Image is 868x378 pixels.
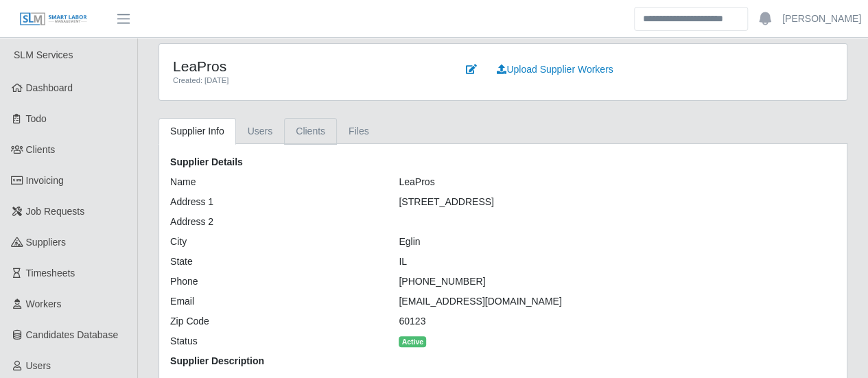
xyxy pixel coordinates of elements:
a: [PERSON_NAME] [782,12,861,26]
a: Users [236,118,285,145]
div: Phone [160,274,388,289]
span: Clients [26,144,56,155]
div: Email [160,294,388,309]
div: Eglin [388,235,617,249]
div: 60123 [388,314,617,329]
a: Supplier Info [159,118,236,145]
div: [EMAIL_ADDRESS][DOMAIN_NAME] [388,294,617,309]
h4: LeaPros [173,58,436,75]
span: Todo [26,113,47,124]
span: Workers [26,298,62,309]
b: Supplier Details [170,156,243,167]
span: Suppliers [26,237,66,248]
span: Job Requests [26,206,85,217]
span: Candidates Database [26,329,119,340]
a: Upload Supplier Workers [488,58,622,82]
b: Supplier Description [170,355,264,366]
div: Created: [DATE] [173,75,436,86]
span: Active [399,336,426,347]
span: Users [26,360,51,371]
div: Name [160,175,388,189]
div: City [160,235,388,249]
div: IL [388,255,617,269]
div: [PHONE_NUMBER] [388,274,617,289]
div: Address 2 [160,215,388,229]
span: Dashboard [26,82,73,93]
input: Search [634,7,748,31]
div: State [160,255,388,269]
div: Status [160,334,388,349]
a: Files [337,118,381,145]
img: SLM Logo [19,12,88,27]
span: Invoicing [26,175,64,186]
a: Clients [284,118,337,145]
div: [STREET_ADDRESS] [388,195,617,209]
span: SLM Services [14,49,73,60]
div: LeaPros [388,175,617,189]
div: Address 1 [160,195,388,209]
div: Zip Code [160,314,388,329]
span: Timesheets [26,268,75,279]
